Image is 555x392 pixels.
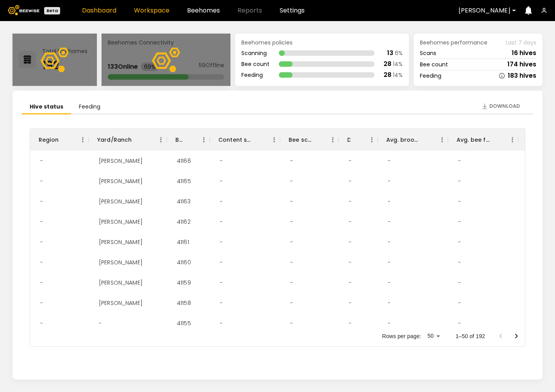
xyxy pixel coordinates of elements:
div: - [522,171,537,191]
div: - [34,171,49,191]
div: 41165 [171,171,197,191]
a: Dashboard [82,7,116,14]
div: - [284,171,299,191]
div: 183 hives [508,73,536,79]
button: Sort [253,134,264,145]
button: Menu [77,134,89,146]
button: Sort [59,134,70,145]
div: - [343,171,358,191]
div: 41163 [171,191,197,212]
div: 6 % [395,50,403,56]
div: - [284,313,299,333]
p: 1–50 of 192 [455,332,485,340]
div: - [34,232,49,252]
div: 41162 [171,212,197,232]
div: - [522,252,537,273]
div: - [522,273,537,293]
button: Menu [507,134,518,146]
div: - [214,313,229,333]
span: Download [489,102,520,110]
div: 41159 [171,273,197,293]
div: Bee count [420,62,448,67]
div: - [382,252,397,273]
button: Menu [436,134,448,146]
div: 50 [424,330,443,342]
div: Thomsen [93,232,149,252]
div: Bee scan hives [289,129,311,151]
a: Settings [280,7,305,14]
div: - [284,273,299,293]
div: - [343,293,358,313]
div: - [214,151,229,171]
div: - [284,252,299,273]
div: 28 [384,61,391,67]
div: Region [30,129,89,151]
div: - [382,151,397,171]
div: - [382,232,397,252]
div: Region [39,129,59,151]
button: Menu [327,134,339,146]
div: - [34,293,49,313]
div: 28 [384,72,391,78]
button: Sort [311,134,322,145]
div: 41155 [171,313,197,333]
div: - [382,212,397,232]
div: Beta [44,7,60,14]
div: - [522,151,537,171]
div: Feeding [241,72,269,78]
button: Menu [155,134,167,146]
div: - [214,232,229,252]
div: Bee count [241,61,269,67]
div: - [34,273,49,293]
div: - [34,212,49,232]
div: - [452,151,467,171]
span: Last 7 days [506,40,536,45]
div: Feeding [420,73,441,78]
div: - [522,191,537,212]
button: Sort [182,134,193,145]
button: Sort [491,134,502,145]
div: - [522,232,537,252]
a: Workspace [134,7,170,14]
div: Avg. brood frames [386,129,421,151]
div: - [34,252,49,273]
button: Menu [268,134,280,146]
div: - [214,171,229,191]
div: - [343,313,358,333]
div: - [382,293,397,313]
div: 174 hives [507,61,536,68]
div: Thomsen [93,151,149,171]
div: Thomsen [93,171,149,191]
div: Scanning [241,50,269,56]
div: - [284,232,299,252]
div: - [34,151,49,171]
a: Beehomes [187,7,220,14]
div: - [343,212,358,232]
div: - [214,191,229,212]
button: Menu [366,134,378,146]
button: Sort [421,134,432,145]
div: - [382,313,397,333]
div: - [284,191,299,212]
div: - [452,313,467,333]
div: 14 % [393,72,403,78]
div: Thomsen [93,191,149,212]
div: BH ID [167,129,210,151]
div: - [522,293,537,313]
div: - [343,232,358,252]
div: 16 hives [512,50,536,56]
div: - [284,293,299,313]
div: - [343,151,358,171]
div: Avg. bee frames [448,129,518,151]
div: - [522,313,537,333]
div: - [214,252,229,273]
div: - [284,151,299,171]
div: - [522,212,537,232]
div: 41160 [171,252,197,273]
div: Yard/Ranch [89,129,167,151]
button: Go to next page [509,328,524,344]
div: - [382,191,397,212]
div: - [343,191,358,212]
div: 41158 [171,293,197,313]
div: Thomsen [93,252,149,273]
